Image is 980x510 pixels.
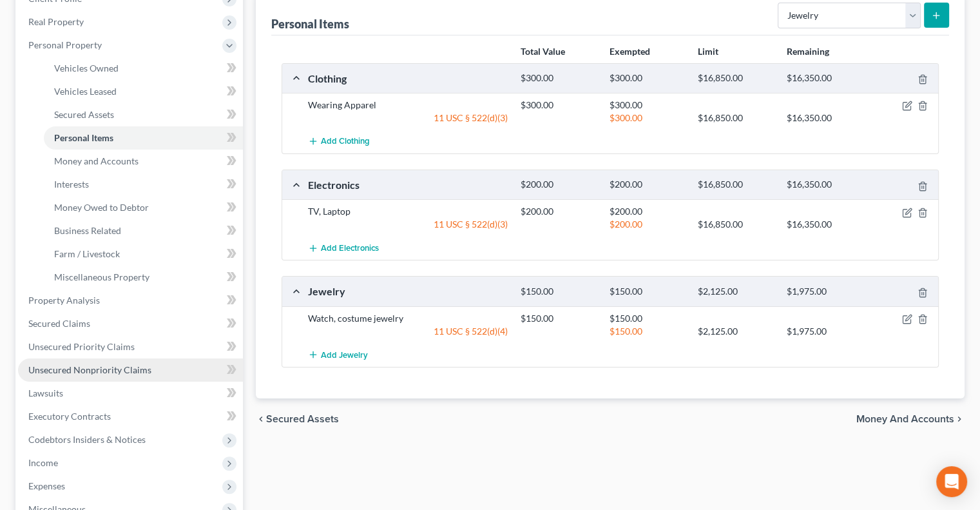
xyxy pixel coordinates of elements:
span: Unsecured Priority Claims [28,341,135,352]
span: Secured Claims [28,318,90,329]
div: Personal Items [271,16,349,32]
div: Jewelry [302,284,514,298]
span: Vehicles Leased [54,86,117,97]
span: Property Analysis [28,295,100,306]
div: 11 USC § 522(d)(3) [302,218,514,231]
div: $16,350.00 [780,179,869,191]
div: $300.00 [603,72,691,84]
span: Add Jewelry [321,349,368,360]
div: $150.00 [514,286,602,298]
a: Executory Contracts [18,405,243,428]
strong: Remaining [787,46,829,57]
div: Watch, costume jewelry [302,312,514,325]
span: Lawsuits [28,387,63,398]
strong: Total Value [521,46,565,57]
a: Property Analysis [18,289,243,312]
div: $16,850.00 [691,218,780,231]
div: 11 USC § 522(d)(3) [302,112,514,124]
span: Income [28,457,58,468]
div: Open Intercom Messenger [936,466,967,497]
span: Business Related [54,225,121,236]
a: Personal Items [44,126,243,150]
div: $200.00 [603,205,691,218]
div: $200.00 [514,205,602,218]
div: $150.00 [603,286,691,298]
a: Money Owed to Debtor [44,196,243,219]
div: TV, Laptop [302,205,514,218]
span: Interests [54,179,89,190]
div: Wearing Apparel [302,99,514,112]
span: Real Property [28,16,84,27]
span: Codebtors Insiders & Notices [28,434,146,445]
span: Farm / Livestock [54,248,120,259]
span: Add Electronics [321,243,379,253]
div: $16,350.00 [780,218,869,231]
div: $16,850.00 [691,112,780,124]
i: chevron_left [256,414,266,424]
div: $16,850.00 [691,72,780,84]
div: $300.00 [514,72,602,84]
div: $150.00 [603,325,691,338]
div: $2,125.00 [691,286,780,298]
button: Add Electronics [308,236,379,260]
button: Add Clothing [308,130,370,153]
button: Money and Accounts chevron_right [856,414,965,424]
button: chevron_left Secured Assets [256,414,339,424]
span: Money and Accounts [54,155,139,166]
span: Vehicles Owned [54,63,119,74]
a: Interests [44,173,243,196]
div: Electronics [302,178,514,191]
a: Business Related [44,219,243,242]
a: Vehicles Leased [44,80,243,103]
span: Miscellaneous Property [54,271,149,282]
span: Secured Assets [266,414,339,424]
span: Expenses [28,480,65,491]
span: Unsecured Nonpriority Claims [28,364,151,375]
div: $300.00 [514,99,602,112]
div: $1,975.00 [780,325,869,338]
div: 11 USC § 522(d)(4) [302,325,514,338]
a: Unsecured Nonpriority Claims [18,358,243,382]
div: $300.00 [603,112,691,124]
a: Secured Claims [18,312,243,335]
span: Personal Items [54,132,113,143]
a: Farm / Livestock [44,242,243,266]
div: $16,350.00 [780,112,869,124]
div: $300.00 [603,99,691,112]
span: Secured Assets [54,109,114,120]
div: $2,125.00 [691,325,780,338]
span: Personal Property [28,39,102,50]
div: Clothing [302,72,514,85]
span: Money and Accounts [856,414,954,424]
a: Miscellaneous Property [44,266,243,289]
span: Executory Contracts [28,411,111,422]
strong: Exempted [610,46,650,57]
a: Vehicles Owned [44,57,243,80]
i: chevron_right [954,414,965,424]
a: Lawsuits [18,382,243,405]
span: Money Owed to Debtor [54,202,149,213]
button: Add Jewelry [308,343,368,367]
a: Secured Assets [44,103,243,126]
div: $150.00 [603,312,691,325]
div: $16,850.00 [691,179,780,191]
div: $200.00 [514,179,602,191]
div: $16,350.00 [780,72,869,84]
div: $150.00 [514,312,602,325]
a: Unsecured Priority Claims [18,335,243,358]
div: $200.00 [603,218,691,231]
span: Add Clothing [321,137,370,147]
div: $200.00 [603,179,691,191]
a: Money and Accounts [44,150,243,173]
div: $1,975.00 [780,286,869,298]
strong: Limit [698,46,718,57]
